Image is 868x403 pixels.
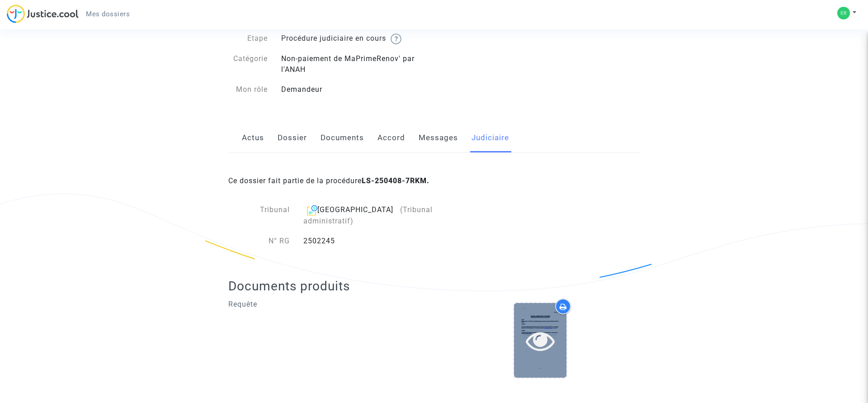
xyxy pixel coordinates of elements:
div: N° RG [228,236,297,247]
a: Accord [377,123,405,153]
span: Mes dossiers [86,10,130,18]
img: icon-archive.svg [307,205,317,216]
b: LS-250408-7RKM. [362,176,429,185]
div: Procédure judiciaire en cours [274,33,434,44]
div: 2502245 [297,236,480,247]
a: Messages [419,123,458,153]
div: Etape [222,33,275,44]
img: jc-logo.svg [7,5,79,23]
p: Requête [228,299,428,310]
div: Demandeur [274,84,434,95]
a: Judiciaire [472,123,509,153]
a: Actus [242,123,264,153]
div: Non-paiement de MaPrimeRenov' par l'ANAH [274,53,434,75]
div: Tribunal [228,204,297,227]
a: Documents [321,123,364,153]
img: help.svg [391,33,401,44]
a: Mes dossiers [79,7,137,21]
h2: Documents produits [228,278,640,294]
img: c41eaea44ade5647e19e7b054e5e647c [837,7,850,19]
div: [GEOGRAPHIC_DATA] [303,204,473,227]
div: Catégorie [222,53,275,75]
a: Dossier [278,123,307,153]
span: Ce dossier fait partie de la procédure [228,176,429,185]
div: Mon rôle [222,84,275,95]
